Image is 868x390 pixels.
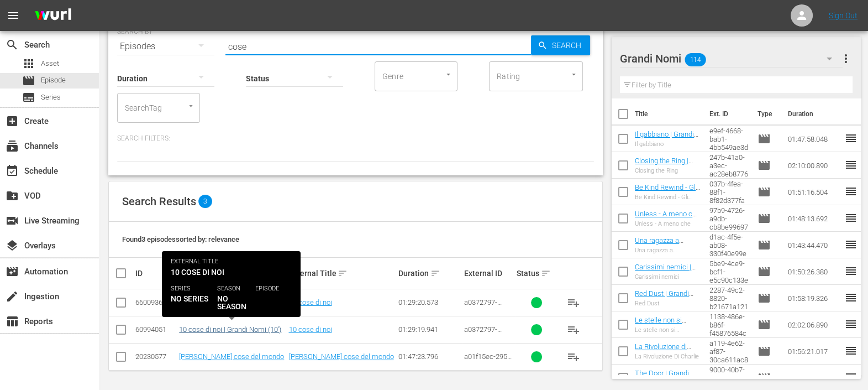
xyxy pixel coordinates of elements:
[783,258,844,285] td: 01:50:26.380
[635,289,693,306] a: Red Dust | Grandi Nomi (10')
[288,267,394,280] div: External Title
[135,325,176,334] div: 60994051
[757,238,771,252] span: Episode
[6,38,19,51] span: Search
[705,258,753,285] td: e92bf229-5be9-4ce9-bcf1-e5c90c133e4c
[398,325,461,334] div: 01:29:19.941
[567,350,580,363] span: playlist_add
[6,315,19,328] span: Reports
[705,232,753,258] td: e26a6c4a-d1ac-4f5e-ab08-330f40e99eb2
[757,132,771,145] span: Episode
[6,265,19,278] span: Automation
[179,325,281,334] a: 10 cose di noi | Grandi Nomi (10')
[839,52,853,65] span: more_vert
[22,91,35,104] span: Series
[464,298,511,331] span: a0372797-cd86-4b5c-bb06-9d219b1e857e
[430,268,440,278] span: sort
[635,167,701,174] div: Closing the Ring
[41,75,66,86] span: Episode
[6,290,19,303] span: Ingestion
[635,369,693,386] a: The Door | Grandi Nomi (10')
[567,296,580,309] span: playlist_add
[703,98,750,129] th: Ext. ID
[757,371,771,384] span: Episode
[186,101,196,111] button: Open
[27,3,80,29] img: ans4CAIJ8jUAAAAAAAAAAAAAAAAAAAAAAAAgQb4GAAAAAAAAAAAAAAAAAAAAAAAAJMjXAAAAAAAAAAAAAAAAAAAAAAAAgAT5G...
[398,298,461,306] div: 01:29:20.573
[844,158,858,171] span: reorder
[635,353,701,360] div: La Rivoluzione Di Charlie
[635,326,701,334] div: Le stelle non si spengono a [GEOGRAPHIC_DATA]
[844,344,858,357] span: reorder
[757,318,771,331] span: Episode
[635,210,700,226] a: Unless - A meno che | Grandi Nomi (10')
[6,139,19,153] span: Channels
[560,289,587,316] button: playlist_add
[635,247,701,254] div: Una ragazza a [GEOGRAPHIC_DATA]
[757,345,771,358] span: Episode
[541,268,551,278] span: sort
[517,267,557,280] div: Status
[783,311,844,338] td: 02:02:06.890
[635,130,698,147] a: Il gabbiano | Grandi Nomi (10')
[844,371,858,384] span: reorder
[844,264,858,278] span: reorder
[757,159,771,172] span: Episode
[135,298,176,306] div: 66009369
[288,352,393,361] a: [PERSON_NAME] cose del mondo
[531,35,590,55] button: Search
[844,185,858,198] span: reorder
[757,185,771,199] span: Episode
[705,126,753,152] td: 0dac3343-e9ef-4668-bab1-4bb549ae3d91
[635,263,696,279] a: Carissimi nemici | Grandi Nomi (10')
[6,189,19,202] span: VOD
[560,344,587,370] button: playlist_add
[783,338,844,365] td: 01:56:21.017
[844,291,858,304] span: reorder
[783,152,844,179] td: 02:10:00.890
[705,205,753,232] td: f8955d6a-97b9-4726-a9db-cb8be9969796
[464,352,513,377] span: a01f15ec-2959-4b3d-a642-02ebdfbb631e
[179,352,284,361] a: [PERSON_NAME] cose del mondo
[635,273,701,280] div: Carissimi nemici
[569,69,579,80] button: Open
[6,115,19,128] span: Create
[783,126,844,152] td: 01:47:58.048
[620,43,842,74] div: Grandi Nomi
[781,98,848,129] th: Duration
[117,31,214,62] div: Episodes
[464,269,513,278] div: External ID
[705,311,753,338] td: a38558f2-1138-486e-b86f-f45876584cc5
[41,92,61,103] span: Series
[751,98,781,129] th: Type
[635,141,701,148] div: Il gabbiano
[635,194,701,201] div: Be Kind Rewind - Gli acchiappafilm
[288,298,332,306] a: 10 cose di noi
[635,157,693,173] a: Closing the Ring | Grandi Nomi (10')
[705,152,753,179] td: a0bf2f53-247b-41a0-a3ec-ac28eb87763b
[179,298,262,306] a: 10 cose di noi | SMILE (10')
[122,195,196,208] span: Search Results
[783,232,844,258] td: 01:43:44.470
[398,267,461,280] div: Duration
[288,325,332,334] a: 10 cose di noi
[705,179,753,205] td: 0ce4e161-037b-4fea-88f1-8f82d377fa83
[635,98,703,129] th: Title
[829,11,858,20] a: Sign Out
[635,183,700,208] a: Be Kind Rewind - Gli acchiappafilm | Grandi Nomi (10')
[22,74,35,87] span: Episode
[757,292,771,305] span: Episode
[135,269,176,278] div: ID
[844,132,858,145] span: reorder
[635,220,701,227] div: Unless - A meno che
[6,239,19,252] span: Overlays
[705,285,753,311] td: 2a4d9c5f-2287-49c2-8820-b21671a121f0
[844,211,858,225] span: reorder
[122,235,239,243] span: Found 3 episodes sorted by: relevance
[757,265,771,278] span: Episode
[783,205,844,232] td: 01:48:13.692
[635,300,701,307] div: Red Dust
[338,268,348,278] span: sort
[844,318,858,331] span: reorder
[227,268,236,278] span: sort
